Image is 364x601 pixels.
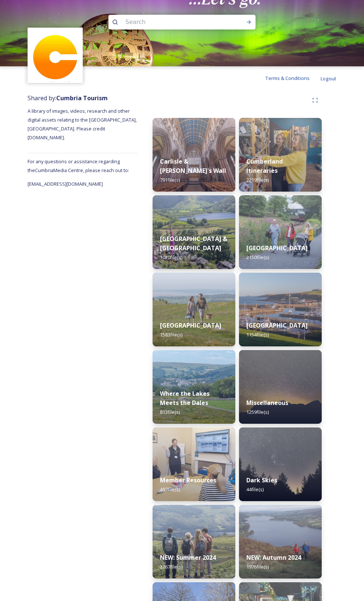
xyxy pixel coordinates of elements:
img: Grange-over-sands-rail-250.jpg [153,273,235,346]
img: Attract%2520and%2520Disperse%2520%28274%2520of%25201364%29.jpg [153,350,235,424]
span: Terms & Conditions [265,75,310,81]
span: 1020 file(s) [160,254,182,261]
span: 3267 file(s) [160,563,182,570]
strong: [GEOGRAPHIC_DATA] [246,321,308,329]
span: 813 file(s) [160,409,180,415]
span: 1259 file(s) [246,409,269,415]
span: 1583 file(s) [160,331,182,338]
span: 791 file(s) [160,177,180,183]
strong: Where the Lakes Meets the Dales [160,389,210,407]
strong: Miscellaneous [246,399,288,407]
span: Shared by: [28,94,108,102]
img: images.jpg [29,29,82,82]
img: PM204584.jpg [239,195,322,269]
strong: NEW: Summer 2024 [160,553,216,562]
span: [EMAIL_ADDRESS][DOMAIN_NAME] [28,181,103,187]
img: Carlisle-couple-176.jpg [153,118,235,192]
input: Search [122,14,222,30]
span: 497 file(s) [160,486,180,493]
img: 29343d7f-989b-46ee-a888-b1a2ee1c48eb.jpg [153,427,235,501]
img: Hartsop-222.jpg [153,195,235,269]
span: For any questions or assistance regarding the Cumbria Media Centre, please reach out to: [28,158,129,174]
img: 8ef860cd-d990-4a0f-92be-bf1f23904a73.jpg [239,118,322,192]
span: 44 file(s) [246,486,264,493]
img: Blea%2520Tarn%2520Star-Lapse%2520Loop.jpg [239,350,322,424]
strong: [GEOGRAPHIC_DATA] [246,244,308,252]
span: 2150 file(s) [246,254,269,261]
span: A library of images, videos, research and other digital assets relating to the [GEOGRAPHIC_DATA],... [28,108,138,141]
strong: [GEOGRAPHIC_DATA] & [GEOGRAPHIC_DATA] [160,235,227,252]
span: 2219 file(s) [246,177,269,183]
img: ca66e4d0-8177-4442-8963-186c5b40d946.jpg [239,505,322,579]
strong: Carlisle & [PERSON_NAME]'s Wall [160,157,226,175]
strong: [GEOGRAPHIC_DATA] [160,321,221,329]
strong: NEW: Autumn 2024 [246,553,301,562]
img: A7A07737.jpg [239,427,322,501]
img: CUMBRIATOURISM_240715_PaulMitchell_WalnaScar_-56.jpg [153,505,235,579]
span: 1976 file(s) [246,563,269,570]
strong: Cumberland Itineraries [246,157,283,175]
strong: Dark Skies [246,476,277,484]
span: 1154 file(s) [246,331,269,338]
strong: Member Resources [160,476,216,484]
a: Terms & Conditions [265,74,321,83]
span: Logout [321,75,336,82]
strong: Cumbria Tourism [56,94,108,102]
img: Whitehaven-283.jpg [239,273,322,346]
